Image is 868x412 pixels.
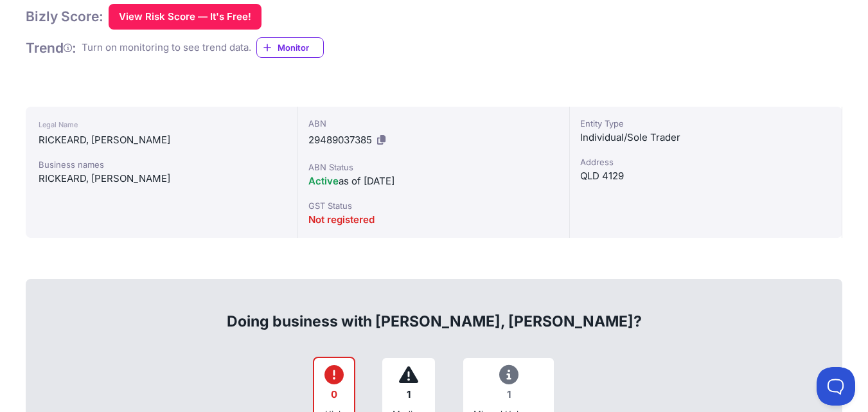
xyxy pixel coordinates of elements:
[474,382,544,408] div: 1
[26,8,103,25] h1: Bizly Score:
[308,161,560,174] div: ABN Status
[580,130,831,145] div: Individual/Sole Trader
[109,4,261,30] button: View Risk Score — It's Free!
[393,382,425,408] div: 1
[308,134,372,146] span: 29489037385
[278,41,323,54] span: Monitor
[308,175,339,187] span: Active
[580,117,831,130] div: Entity Type
[324,382,344,408] div: 0
[40,291,828,332] div: Doing business with [PERSON_NAME], [PERSON_NAME]?
[308,117,560,130] div: ABN
[82,40,251,55] div: Turn on monitoring to see trend data.
[308,199,560,212] div: GST Status
[580,168,831,184] div: QLD 4129
[308,174,560,189] div: as of [DATE]
[817,367,855,406] iframe: Toggle Customer Support
[39,132,285,148] div: RICKEARD, [PERSON_NAME]
[39,117,285,132] div: Legal Name
[26,39,76,57] h1: Trend :
[256,37,324,58] a: Monitor
[580,156,831,168] div: Address
[39,158,285,171] div: Business names
[308,213,375,226] span: Not registered
[39,171,285,186] div: RICKEARD, [PERSON_NAME]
